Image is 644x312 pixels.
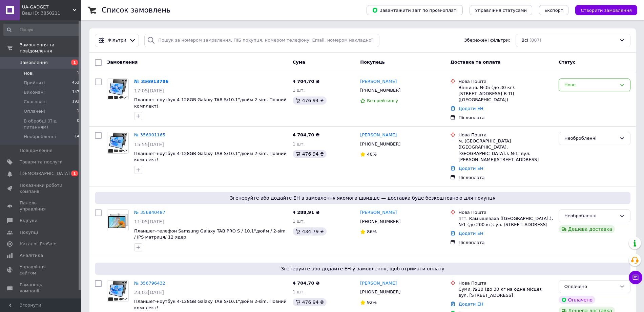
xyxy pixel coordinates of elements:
div: 434.79 ₴ [293,227,327,236]
span: Згенеруйте або додайте ЕН в замовлення якомога швидше — доставка буде безкоштовною для покупця [98,195,628,201]
img: Фото товару [107,210,128,231]
span: Cума [293,60,305,65]
div: Дешева доставка [559,225,615,233]
div: [PHONE_NUMBER] [359,140,402,149]
div: Нова Пошта [458,79,553,85]
a: [PERSON_NAME] [360,79,397,85]
span: Нові [24,70,34,76]
span: Покупці [20,229,38,236]
span: Показники роботи компанії [20,182,63,195]
span: 4 704,70 ₴ [293,132,319,137]
span: 1 [71,60,78,65]
div: 476.94 ₴ [293,150,327,158]
span: В обробцi (Пiд питанням) [24,118,77,130]
div: [PHONE_NUMBER] [359,217,402,226]
span: (807) [529,38,541,43]
a: Додати ЕН [458,166,483,171]
a: Створити замовлення [568,7,637,13]
a: Планшет-телефон Samsung Galaxy TAB PRO S / 10.1"дюйм / 2-sim / IPS матриця/ 12 ядер [134,228,286,240]
div: Вінниця, №35 (до 30 кг): [STREET_ADDRESS]-В ТЦ ([GEOGRAPHIC_DATA]) [458,85,553,103]
img: Фото товару [107,132,128,153]
span: Фільтри [108,37,126,44]
span: Скасовані [24,99,47,105]
span: Каталог ProSale [20,241,56,247]
div: м. [GEOGRAPHIC_DATA] ([GEOGRAPHIC_DATA], [GEOGRAPHIC_DATA].), №1: вул. [PERSON_NAME][STREET_ADDRESS] [458,138,553,163]
span: Оплачені [24,108,45,114]
span: Планшет-ноутбук 4-128GB Galaxy TAB S/10.1"дюйм 2-sim. Повний комплект! [134,97,287,109]
div: Ваш ID: 3850211 [22,10,81,16]
span: 4 288,91 ₴ [293,210,319,215]
div: Післяплата [458,240,553,246]
input: Пошук [3,24,80,36]
div: 476.94 ₴ [293,96,327,105]
span: 14 [75,134,79,140]
span: Згенеруйте або додайте ЕН у замовлення, щоб отримати оплату [98,265,628,272]
span: 15:55[DATE] [134,142,164,147]
div: Необробленнi [564,213,617,220]
span: Необробленнi [24,134,56,140]
span: 1 [71,171,78,176]
span: Гаманець компанії [20,282,63,294]
span: 92% [367,300,377,305]
span: Повідомлення [20,148,53,154]
input: Пошук за номером замовлення, ПІБ покупця, номером телефону, Email, номером накладної [144,34,379,47]
a: № 356901165 [134,132,165,137]
a: Додати ЕН [458,302,483,307]
button: Створити замовлення [575,5,637,15]
h1: Список замовлень [102,6,170,14]
a: [PERSON_NAME] [360,132,397,138]
a: Додати ЕН [458,231,483,236]
span: Виконані [24,89,45,95]
span: 17:05[DATE] [134,88,164,93]
button: Чат з покупцем [629,271,642,284]
div: [PHONE_NUMBER] [359,288,402,296]
span: 452 [72,80,79,86]
div: Нове [564,82,617,89]
span: 11:05[DATE] [134,219,164,224]
div: Суми, №10 (до 30 кг на одне місце): вул. [STREET_ADDRESS] [458,286,553,298]
div: Нова Пошта [458,280,553,286]
button: Управління статусами [470,5,532,15]
span: 192 [72,99,79,105]
img: Фото товару [107,281,128,302]
a: Планшет-ноутбук 4-128GB Galaxy TAB S/10.1"дюйм 2-sim. Повний комплект! [134,299,287,310]
a: [PERSON_NAME] [360,209,397,216]
a: Планшет-ноутбук 4-128GB Galaxy TAB S/10.1"дюйм 2-sim. Повний комплект! [134,151,287,162]
a: Додати ЕН [458,106,483,111]
a: № 356840487 [134,210,165,215]
span: [DEMOGRAPHIC_DATA] [20,171,70,177]
span: 1 [77,108,79,114]
span: Управління сайтом [20,264,63,276]
span: 147 [72,89,79,95]
button: Експорт [539,5,569,15]
div: Необробленнi [564,135,617,142]
span: Без рейтингу [367,98,398,103]
span: 1 шт. [293,289,305,294]
span: Замовлення [107,60,138,65]
a: № 356913786 [134,79,169,84]
span: Аналітика [20,252,43,259]
span: 4 704,70 ₴ [293,79,319,84]
div: Післяплата [458,175,553,181]
span: Відгуки [20,218,37,224]
span: Збережені фільтри: [464,37,510,44]
span: 4 704,70 ₴ [293,281,319,286]
span: Панель управління [20,200,63,212]
span: Всі [521,37,528,44]
span: 1 [77,70,79,76]
a: Фото товару [107,209,129,231]
span: 1 шт. [293,141,305,147]
a: Фото товару [107,280,129,302]
span: Прийняті [24,80,45,86]
span: Доставка та оплата [450,60,500,65]
span: Статус [559,60,576,65]
span: Управління статусами [475,8,527,13]
span: Замовлення та повідомлення [20,42,81,54]
a: № 356796432 [134,281,165,286]
div: Нова Пошта [458,209,553,216]
span: 0 [77,118,79,130]
a: Фото товару [107,132,129,154]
